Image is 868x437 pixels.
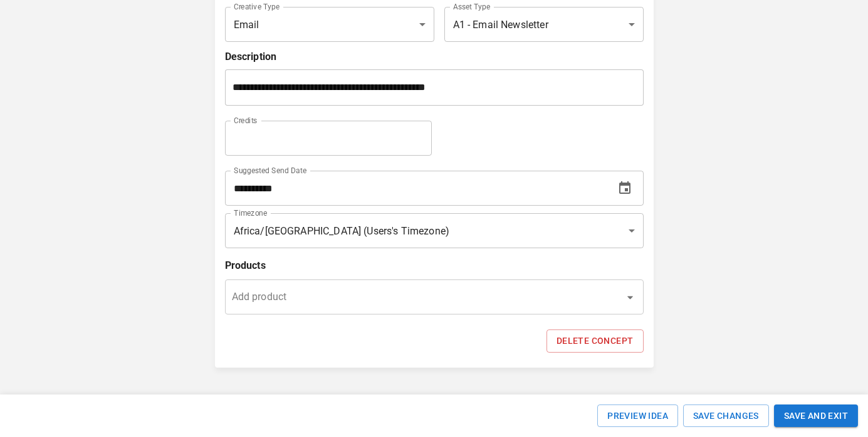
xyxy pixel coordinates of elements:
button: SAVE AND EXIT [774,404,858,428]
div: A1 - Email Newsletter [444,12,644,37]
label: Timezone [234,208,267,218]
div: Email [225,12,434,37]
button: Delete Concept [546,329,644,353]
label: Asset Type [453,1,490,12]
button: SAVE CHANGES [683,404,769,428]
label: Suggested Send Date [234,165,306,176]
h4: Description [225,49,644,64]
button: Preview Idea [597,404,678,428]
div: rdw-wrapper [226,70,643,105]
button: Choose date, selected date is Sep 30, 2025 [607,171,642,206]
div: rdw-editor [233,80,637,95]
h4: Products [225,258,644,273]
label: Creative Type [234,1,280,12]
label: Credits [234,115,258,126]
div: Africa/[GEOGRAPHIC_DATA] (Users's Timezone) [225,213,644,248]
